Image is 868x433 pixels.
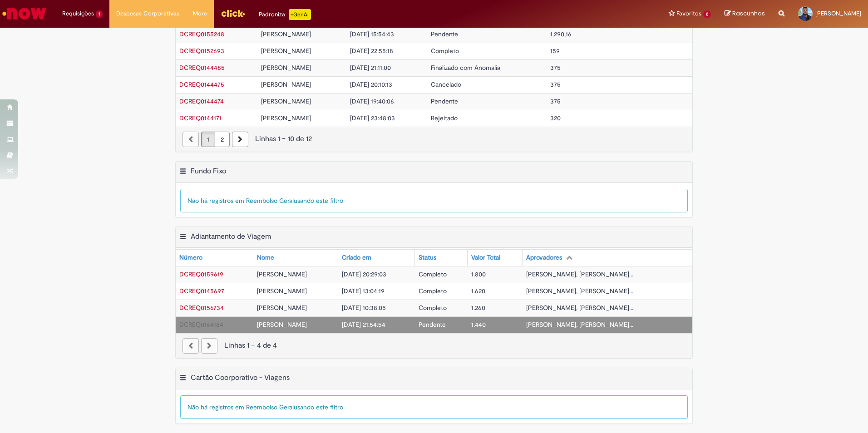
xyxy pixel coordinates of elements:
img: ServiceNow [1,5,48,23]
div: Nome [257,253,274,262]
span: [DATE] 19:40:06 [350,97,394,105]
a: Abrir Registro: DCREQ0144474 [179,97,224,105]
span: DCREQ0156734 [179,304,224,312]
span: 375 [550,80,561,89]
span: 1.260 [471,304,485,312]
a: Abrir Registro: DCREQ0144475 [179,80,224,89]
span: [PERSON_NAME], [PERSON_NAME]... [526,270,633,278]
span: Completo [431,47,459,55]
span: [DATE] 21:54:54 [342,320,385,329]
span: 1.440 [471,320,486,329]
span: More [193,9,207,18]
span: 1.620 [471,287,485,295]
div: Número [179,253,202,262]
span: [PERSON_NAME] [261,64,311,72]
div: Linhas 1 − 10 de 12 [182,134,686,144]
div: Criado em [342,253,371,262]
span: [PERSON_NAME] [815,10,861,17]
div: Aprovadores [526,253,562,262]
span: [DATE] 20:10:13 [350,80,392,89]
span: [PERSON_NAME], [PERSON_NAME]... [526,304,633,312]
a: Abrir Registro: DCREQ0156734 [179,304,224,312]
span: [PERSON_NAME] [257,287,307,295]
span: DCREQ0159619 [179,270,223,278]
span: [DATE] 10:38:05 [342,304,386,312]
span: [DATE] 15:54:43 [350,30,394,38]
span: Completo [419,304,447,312]
div: Padroniza [259,9,311,20]
span: 1 [96,10,103,18]
span: Requisições [62,9,94,18]
span: [PERSON_NAME], [PERSON_NAME]... [526,287,633,295]
span: Despesas Corporativas [116,9,179,18]
span: [PERSON_NAME] [261,114,311,122]
span: Rascunhos [732,9,765,18]
span: Completo [419,287,447,295]
span: DCREQ0144171 [179,114,222,122]
span: [PERSON_NAME] [261,47,311,55]
span: [PERSON_NAME], [PERSON_NAME]... [526,320,633,329]
span: [DATE] 20:29:03 [342,270,386,278]
a: Abrir Registro: DCREQ0144171 [179,114,222,122]
h2: Cartão Coorporativo - Viagens [191,373,290,382]
span: [PERSON_NAME] [261,30,311,38]
span: [PERSON_NAME] [257,304,307,312]
span: DCREQ0145697 [179,287,224,295]
span: 1.290,16 [550,30,572,38]
span: [DATE] 13:04:19 [342,287,385,295]
span: Favoritos [676,9,701,18]
span: DCREQ0152693 [179,47,224,55]
span: [PERSON_NAME] [257,320,307,329]
button: Fundo Fixo Menu de contexto [179,167,187,178]
h2: Adiantamento de Viagem [191,232,271,241]
span: [DATE] 21:11:00 [350,64,391,72]
a: Abrir Registro: DCREQ0145697 [179,287,224,295]
span: 375 [550,64,561,72]
span: 159 [550,47,560,55]
span: DCREQ0164184 [179,320,223,329]
button: Cartão Coorporativo - Viagens Menu de contexto [179,373,187,385]
span: Pendente [431,97,458,105]
div: Valor Total [471,253,500,262]
span: [PERSON_NAME] [257,270,307,278]
h2: Fundo Fixo [191,167,226,176]
a: Página 1 [201,132,215,147]
div: Não há registros em Reembolso Geral [180,395,688,419]
span: Cancelado [431,80,461,89]
div: Não há registros em Reembolso Geral [180,189,688,212]
span: [DATE] 23:48:03 [350,114,395,122]
span: [PERSON_NAME] [261,97,311,105]
span: Pendente [419,320,446,329]
a: Abrir Registro: DCREQ0155248 [179,30,224,38]
div: Status [419,253,436,262]
span: usando este filtro [294,197,343,205]
span: DCREQ0155248 [179,30,224,38]
a: Próxima página [232,132,248,147]
span: 375 [550,97,561,105]
img: click_logo_yellow_360x200.png [221,6,245,20]
span: Completo [419,270,447,278]
a: Página 2 [215,132,230,147]
span: Finalizado com Anomalia [431,64,500,72]
span: 1.800 [471,270,486,278]
a: Abrir Registro: DCREQ0152693 [179,47,224,55]
span: DCREQ0144474 [179,97,224,105]
span: Rejeitado [431,114,458,122]
span: 320 [550,114,561,122]
span: DCREQ0144475 [179,80,224,89]
div: Linhas 1 − 4 de 4 [182,340,686,351]
span: [DATE] 22:55:18 [350,47,393,55]
button: Adiantamento de Viagem Menu de contexto [179,232,187,244]
nav: paginação [176,333,692,358]
span: Pendente [431,30,458,38]
span: DCREQ0144485 [179,64,225,72]
span: [PERSON_NAME] [261,80,311,89]
a: Abrir Registro: DCREQ0144485 [179,64,225,72]
a: Rascunhos [725,10,765,18]
span: 2 [703,10,711,18]
a: Abrir Registro: DCREQ0159619 [179,270,223,278]
p: +GenAi [289,9,311,20]
span: usando este filtro [294,403,343,411]
nav: paginação [176,127,692,152]
a: Abrir Registro: DCREQ0164184 [179,320,223,329]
